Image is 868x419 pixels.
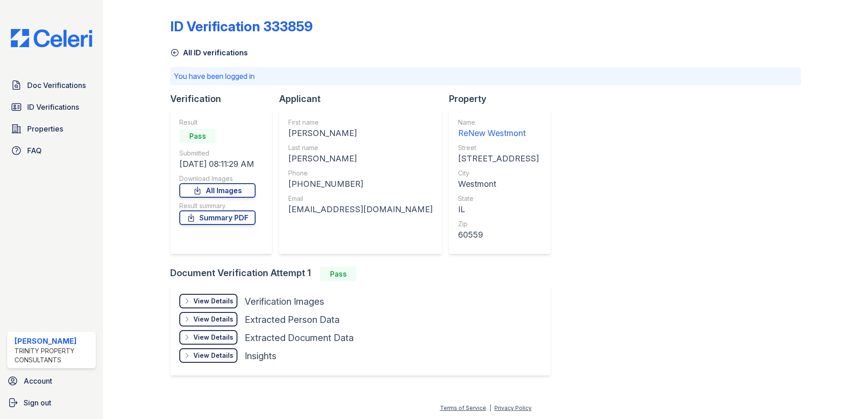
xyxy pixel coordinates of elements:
[15,336,92,346] div: [PERSON_NAME]
[4,372,99,390] a: Account
[170,93,279,105] div: Verification
[179,149,256,158] div: Submitted
[320,267,356,281] div: Pass
[7,141,96,160] a: FAQ
[489,404,491,411] div: |
[174,71,797,82] p: You have been logged in
[440,404,486,411] a: Terms of Service
[193,297,233,306] div: View Details
[288,143,433,152] div: Last name
[458,194,539,203] div: State
[279,93,449,105] div: Applicant
[24,375,52,386] span: Account
[27,102,79,112] span: ID Verifications
[458,169,539,178] div: City
[170,267,558,281] div: Document Verification Attempt 1
[193,351,233,360] div: View Details
[7,76,96,94] a: Doc Verifications
[179,129,216,143] div: Pass
[288,178,433,190] div: [PHONE_NUMBER]
[7,120,96,138] a: Properties
[245,331,354,344] div: Extracted Document Data
[7,98,96,116] a: ID Verifications
[179,210,256,225] a: Summary PDF
[288,152,433,165] div: [PERSON_NAME]
[193,333,233,342] div: View Details
[24,397,51,408] span: Sign out
[458,143,539,152] div: Street
[4,29,99,47] img: CE_Logo_Blue-a8612792a0a2168367f1c8372b55b34899dd931a85d93a1a3d3e32e68fde9ad4.png
[288,194,433,203] div: Email
[245,313,340,326] div: Extracted Person Data
[179,174,256,183] div: Download Images
[179,183,256,198] a: All Images
[179,158,256,171] div: [DATE] 08:11:29 AM
[179,118,256,127] div: Result
[27,123,63,134] span: Properties
[27,80,86,91] span: Doc Verifications
[288,169,433,178] div: Phone
[170,47,248,58] a: All ID verifications
[449,93,558,105] div: Property
[288,127,433,140] div: [PERSON_NAME]
[494,404,532,411] a: Privacy Policy
[170,18,313,34] div: ID Verification 333859
[15,346,92,365] div: Trinity Property Consultants
[193,315,233,324] div: View Details
[245,350,276,362] div: Insights
[288,203,433,216] div: [EMAIL_ADDRESS][DOMAIN_NAME]
[27,145,42,156] span: FAQ
[458,219,539,229] div: Zip
[458,118,539,127] div: Name
[245,295,324,308] div: Verification Images
[179,201,256,210] div: Result summary
[458,152,539,165] div: [STREET_ADDRESS]
[4,394,99,412] a: Sign out
[830,383,859,410] iframe: chat widget
[458,229,539,241] div: 60559
[458,203,539,216] div: IL
[458,118,539,140] a: Name ReNew Westmont
[458,127,539,140] div: ReNew Westmont
[458,178,539,190] div: Westmont
[288,118,433,127] div: First name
